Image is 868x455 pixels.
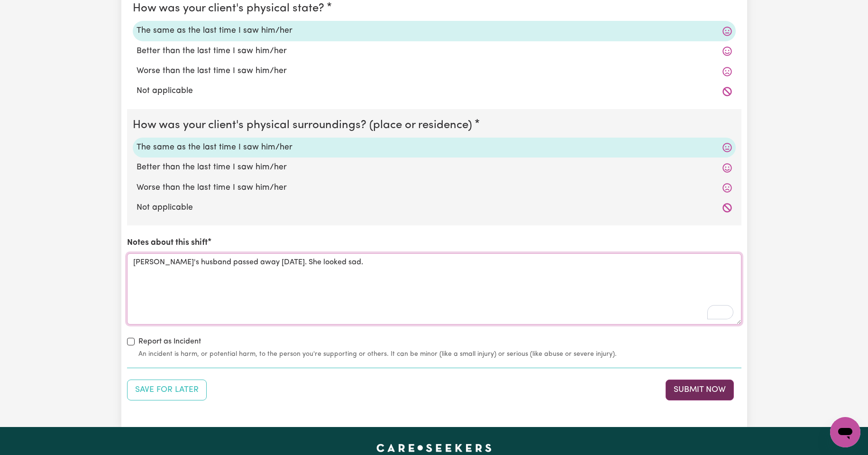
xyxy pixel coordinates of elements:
[138,336,201,347] label: Report as Incident
[127,380,207,400] button: Save your job report
[137,65,732,77] label: Worse than the last time I saw him/her
[127,253,741,325] textarea: To enrich screen reader interactions, please activate Accessibility in Grammarly extension settings
[376,444,492,452] a: Careseekers home page
[830,417,860,447] iframe: Button to launch messaging window
[137,202,732,214] label: Not applicable
[137,141,732,154] label: The same as the last time I saw him/her
[137,45,732,57] label: Better than the last time I saw him/her
[137,182,732,194] label: Worse than the last time I saw him/her
[137,25,732,37] label: The same as the last time I saw him/her
[137,85,732,97] label: Not applicable
[666,380,734,400] button: Submit your job report
[133,117,476,134] legend: How was your client's physical surroundings? (place or residence)
[137,161,732,174] label: Better than the last time I saw him/her
[138,349,741,359] small: An incident is harm, or potential harm, to the person you're supporting or others. It can be mino...
[127,237,208,249] label: Notes about this shift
